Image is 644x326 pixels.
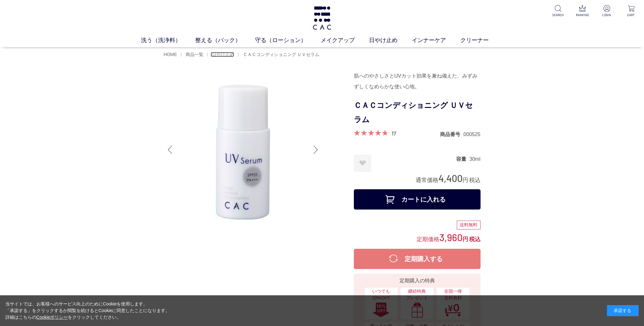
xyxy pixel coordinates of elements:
[392,130,396,137] a: 17
[368,288,394,302] span: いつでも10%OFF
[417,235,439,242] span: 定期価格
[469,156,481,162] dd: 30ml
[164,71,322,229] img: ＣＡＣコンディショニング ＵＶセラム
[550,5,566,17] a: SEARCH
[457,221,481,229] div: 送料無料
[599,13,615,17] p: LOGIN
[164,52,177,57] a: HOME
[462,236,468,242] span: 円
[412,36,460,45] a: インナーケア
[404,288,430,302] span: 継続特典 プレゼント
[463,131,480,138] dd: 000525
[184,52,203,57] a: 商品一覧
[462,177,468,183] span: 円
[356,277,478,285] div: 定期購入の特典
[456,156,469,162] dt: 容量
[212,52,234,57] span: 日やけ止め
[623,13,639,17] p: CART
[469,177,481,183] span: 税込
[607,305,639,316] div: 承諾する
[438,172,462,184] span: 4,400
[354,154,371,172] a: お気に入りに登録する
[469,236,481,242] span: 税込
[242,52,320,57] a: ＣＡＣコンディショニング ＵＶセラム
[460,36,503,45] a: クリーナー
[575,5,590,17] a: RANKING
[440,131,463,138] dt: 商品番号
[599,5,615,17] a: LOGIN
[354,249,481,269] button: 定期購入する
[237,52,321,58] li: 〉
[354,98,481,127] h1: ＣＡＣコンディショニング ＵＶセラム
[141,36,195,45] a: 洗う（洗浄料）
[206,52,236,58] li: 〉
[5,301,170,321] div: 当サイトでは、お客様へのサービス向上のためにCookieを使用します。 「承諾する」をクリックするか閲覧を続けるとCookieに同意したことになります。 詳細はこちらの をクリックしてください。
[255,36,321,45] a: 守る（ローション）
[623,5,639,17] a: CART
[416,177,438,183] span: 通常価格
[369,36,412,45] a: 日やけ止め
[440,288,466,302] span: 全国一律 送料無料
[550,13,566,17] p: SEARCH
[195,36,255,45] a: 整える（パック）
[312,6,332,30] img: logo
[186,52,203,57] span: 商品一覧
[439,231,462,243] span: 3,960
[575,13,590,17] p: RANKING
[354,71,481,92] div: 肌へのやさしさとUVカット効果を兼ね備えた、みずみずしくなめらかな使い心地。
[211,52,234,57] a: 日やけ止め
[354,189,481,210] button: カートに入れる
[321,36,369,45] a: メイクアップ
[36,315,68,320] a: Cookieポリシー
[243,52,320,57] span: ＣＡＣコンディショニング ＵＶセラム
[180,52,205,58] li: 〉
